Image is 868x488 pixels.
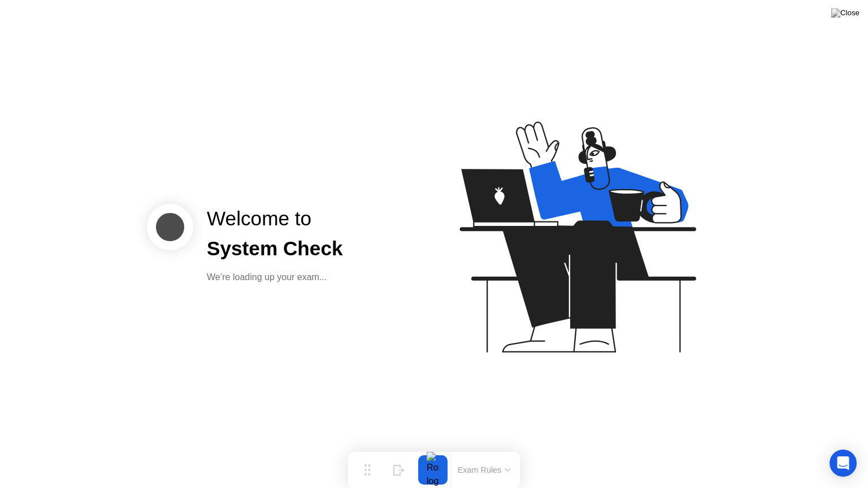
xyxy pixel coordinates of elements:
[454,465,514,475] button: Exam Rules
[207,234,343,264] div: System Check
[830,450,857,477] div: Open Intercom Messenger
[207,271,343,284] div: We’re loading up your exam...
[831,8,860,18] img: Close
[207,204,343,234] div: Welcome to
